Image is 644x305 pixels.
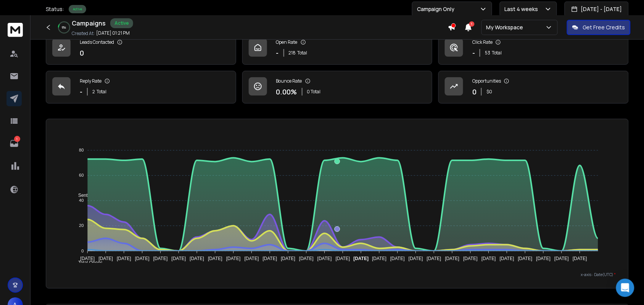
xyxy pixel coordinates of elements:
[72,19,106,28] h1: Campaigns
[317,256,332,262] tspan: [DATE]
[390,256,405,262] tspan: [DATE]
[469,21,475,27] span: 1
[98,256,113,262] tspan: [DATE]
[79,224,84,228] tspan: 20
[72,193,88,198] span: Sent
[289,50,296,56] span: 218
[245,256,259,262] tspan: [DATE]
[472,86,477,97] p: 0
[518,256,533,262] tspan: [DATE]
[276,39,298,45] p: Open Rate
[242,71,433,104] a: Bounce Rate0.00%0 Total
[135,256,150,262] tspan: [DATE]
[536,256,551,262] tspan: [DATE]
[110,18,133,28] div: Active
[69,5,86,13] div: Active
[555,256,569,262] tspan: [DATE]
[72,260,103,266] span: Total Opens
[79,173,84,178] tspan: 60
[80,256,95,262] tspan: [DATE]
[281,256,295,262] tspan: [DATE]
[153,256,167,262] tspan: [DATE]
[72,30,95,37] p: Created At:
[492,50,502,56] span: Total
[92,89,95,95] span: 2
[262,256,277,262] tspan: [DATE]
[485,50,490,56] span: 53
[79,198,84,203] tspan: 40
[299,256,314,262] tspan: [DATE]
[472,78,501,84] p: Opportunities
[6,136,22,151] a: 1
[486,24,526,31] p: My Workspace
[298,50,308,56] span: Total
[208,256,222,262] tspan: [DATE]
[226,256,241,262] tspan: [DATE]
[276,78,302,84] p: Bounce Rate
[171,256,186,262] tspan: [DATE]
[96,30,130,36] p: [DATE] 01:21 PM
[567,20,631,35] button: Get Free Credits
[276,86,297,97] p: 0.00 %
[79,148,84,153] tspan: 80
[500,256,514,262] tspan: [DATE]
[573,256,588,262] tspan: [DATE]
[482,256,496,262] tspan: [DATE]
[505,5,541,13] p: Last 4 weeks
[464,256,478,262] tspan: [DATE]
[117,256,131,262] tspan: [DATE]
[46,32,236,65] a: Leads Contacted0
[81,249,84,253] tspan: 0
[80,48,84,58] p: 0
[438,32,629,65] a: Click Rate-53Total
[372,256,386,262] tspan: [DATE]
[97,89,106,95] span: Total
[417,5,458,13] p: Campaign Only
[58,272,616,278] p: x-axis : Date(UTC)
[616,279,634,297] div: Open Intercom Messenger
[409,256,423,262] tspan: [DATE]
[242,32,433,65] a: Open Rate-218Total
[336,256,350,262] tspan: [DATE]
[14,136,20,142] p: 1
[62,25,66,30] p: 9 %
[354,256,369,262] tspan: [DATE]
[80,39,114,45] p: Leads Contacted
[583,24,625,31] p: Get Free Credits
[276,48,279,58] p: -
[307,89,321,95] p: 0 Total
[80,86,82,97] p: -
[46,71,236,104] a: Reply Rate-2Total
[565,2,629,17] button: [DATE] - [DATE]
[190,256,204,262] tspan: [DATE]
[472,39,493,45] p: Click Rate
[486,89,492,95] p: $ 0
[427,256,441,262] tspan: [DATE]
[46,5,64,13] p: Status:
[438,71,629,104] a: Opportunities0$0
[80,78,101,84] p: Reply Rate
[445,256,460,262] tspan: [DATE]
[472,48,475,58] p: -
